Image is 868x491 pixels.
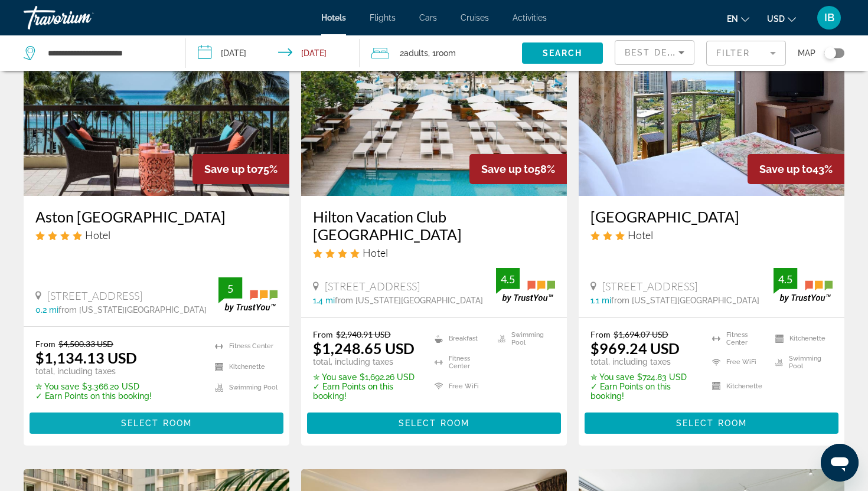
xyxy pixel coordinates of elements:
[769,329,833,347] li: Kitchenette
[759,163,812,175] span: Save up to
[313,372,420,382] p: $1,692.26 USD
[313,329,333,339] span: From
[58,339,113,349] del: $4,500.33 USD
[496,272,520,286] div: 4.5
[186,35,360,71] button: Check-in date: Oct 19, 2025 Check-out date: Oct 26, 2025
[307,413,561,434] button: Select Room
[121,418,192,428] span: Select Room
[579,7,844,196] img: Hotel image
[360,35,522,71] button: Travelers: 2 adults, 0 children
[429,377,492,395] li: Free WiFi
[35,366,152,376] p: total, including taxes
[335,296,483,305] span: from [US_STATE][GEOGRAPHIC_DATA]
[35,382,79,391] span: ✮ You save
[774,268,833,303] img: trustyou-badge.svg
[313,246,555,259] div: 4 star Hotel
[676,418,747,428] span: Select Room
[481,163,534,175] span: Save up to
[585,413,838,434] button: Select Room
[590,372,697,382] p: $724.83 USD
[590,382,697,401] p: ✓ Earn Points on this booking!
[209,359,278,374] li: Kitchenette
[204,163,257,175] span: Save up to
[590,339,680,357] ins: $969.24 USD
[428,45,456,61] span: , 1
[543,48,583,58] span: Search
[590,228,833,241] div: 3 star Hotel
[706,329,769,347] li: Fitness Center
[30,415,283,428] a: Select Room
[774,272,797,286] div: 4.5
[35,305,58,315] span: 0.2 mi
[400,45,428,61] span: 2
[590,357,697,366] p: total, including taxes
[30,413,283,434] button: Select Room
[590,329,611,339] span: From
[24,2,142,33] a: Travorium
[821,444,859,482] iframe: Кнопка для запуску вікна повідомлень
[590,296,611,305] span: 1.1 mi
[24,7,289,196] a: Hotel image
[767,14,785,24] span: USD
[492,329,555,347] li: Swimming Pool
[815,48,844,58] button: Toggle map
[706,353,769,371] li: Free WiFi
[321,13,346,22] a: Hotels
[602,280,697,293] span: [STREET_ADDRESS]
[496,268,555,303] img: trustyou-badge.svg
[325,280,420,293] span: [STREET_ADDRESS]
[727,14,738,24] span: en
[35,382,152,391] p: $3,366.20 USD
[824,12,834,24] span: IB
[585,415,838,428] a: Select Room
[590,208,833,225] h3: [GEOGRAPHIC_DATA]
[58,305,207,315] span: from [US_STATE][GEOGRAPHIC_DATA]
[218,281,242,296] div: 5
[625,48,686,57] span: Best Deals
[313,382,420,401] p: ✓ Earn Points on this booking!
[313,372,357,382] span: ✮ You save
[307,415,561,428] a: Select Room
[313,339,415,357] ins: $1,248.65 USD
[209,339,278,353] li: Fitness Center
[35,391,152,401] p: ✓ Earn Points on this booking!
[404,48,428,58] span: Adults
[363,246,388,259] span: Hotel
[209,380,278,395] li: Swimming Pool
[706,377,769,395] li: Kitchenette
[35,339,56,349] span: From
[814,5,844,30] button: User Menu
[313,208,555,243] a: Hilton Vacation Club [GEOGRAPHIC_DATA]
[419,13,437,22] a: Cars
[513,13,547,22] span: Activities
[35,349,137,366] ins: $1,134.13 USD
[218,277,278,312] img: trustyou-badge.svg
[370,13,396,22] span: Flights
[301,7,567,196] img: Hotel image
[748,154,844,184] div: 43%
[429,329,492,347] li: Breakfast
[590,372,634,382] span: ✮ You save
[336,329,391,339] del: $2,940.91 USD
[436,48,456,58] span: Room
[706,40,786,66] button: Filter
[625,45,684,60] mat-select: Sort by
[461,13,489,22] a: Cruises
[35,208,278,225] a: Aston [GEOGRAPHIC_DATA]
[47,289,142,302] span: [STREET_ADDRESS]
[35,228,278,241] div: 4 star Hotel
[769,353,833,371] li: Swimming Pool
[313,296,335,305] span: 1.4 mi
[611,296,759,305] span: from [US_STATE][GEOGRAPHIC_DATA]
[798,45,815,61] span: Map
[192,154,289,184] div: 75%
[767,10,796,27] button: Change currency
[614,329,668,339] del: $1,694.07 USD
